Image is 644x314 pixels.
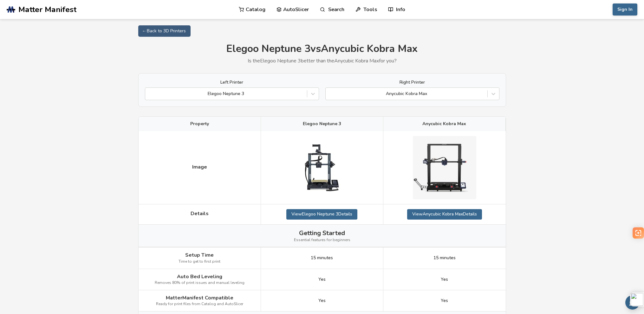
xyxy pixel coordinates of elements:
[290,144,354,191] img: Elegoo Neptune 3
[329,91,330,96] input: Anycubic Kobra Max
[625,295,640,310] button: Send feedback via email
[156,302,243,306] span: Ready for print files from Catalog and AutoSlicer
[145,80,319,85] label: Left Printer
[613,3,637,16] button: Sign In
[185,252,214,258] span: Setup Time
[166,295,233,301] span: MatterManifest Compatible
[413,136,476,199] img: Anycubic Kobra Max
[138,25,191,37] a: ← Back to 3D Printers
[407,209,482,219] a: ViewAnycubic Kobra MaxDetails
[179,260,220,264] span: Time to get to first print
[191,211,209,216] span: Details
[318,298,326,303] span: Yes
[190,121,209,126] span: Property
[192,164,207,170] span: Image
[294,238,350,242] span: Essential features for beginners
[311,255,333,260] span: 15 minutes
[286,209,357,219] a: ViewElegoo Neptune 3Details
[177,274,222,279] span: Auto Bed Leveling
[138,43,506,55] h1: Elegoo Neptune 3 vs Anycubic Kobra Max
[422,121,466,126] span: Anycubic Kobra Max
[441,277,448,282] span: Yes
[441,298,448,303] span: Yes
[318,277,326,282] span: Yes
[138,58,506,64] p: Is the Elegoo Neptune 3 better than the Anycubic Kobra Max for you?
[148,91,150,96] input: Elegoo Neptune 3
[325,80,499,85] label: Right Printer
[303,121,341,126] span: Elegoo Neptune 3
[155,281,244,285] span: Removes 80% of print issues and manual leveling
[18,5,76,14] span: Matter Manifest
[299,229,345,237] span: Getting Started
[433,255,456,260] span: 15 minutes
